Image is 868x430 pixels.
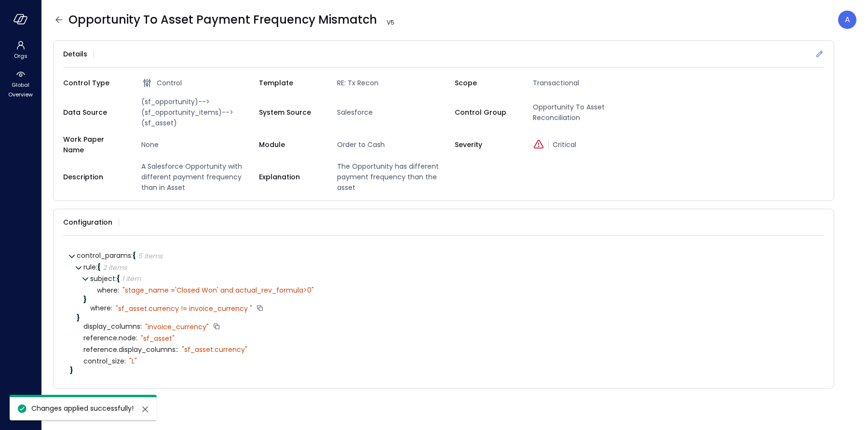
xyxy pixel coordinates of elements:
[259,107,322,118] span: System Source
[145,322,209,331] div: " invoice_currency"
[140,322,142,331] span: :
[139,403,151,415] button: close
[83,358,126,365] span: control_size
[118,285,119,295] span: :
[141,77,259,89] div: Control
[83,262,97,272] span: rule
[137,139,259,150] span: None
[138,253,163,259] div: 5 items
[133,251,136,260] span: {
[97,262,101,272] span: {
[131,251,133,260] span: :
[122,286,314,295] div: " stage_name ='Closed Won' and actual_rev_formula>0"
[259,78,322,88] span: Template
[83,335,137,342] span: reference.node
[259,139,322,150] span: Module
[83,323,142,330] span: display_columns
[845,14,850,26] p: A
[182,345,247,354] div: " sf_asset.currency"
[455,139,517,150] span: Severity
[63,107,126,118] span: Data Source
[2,67,39,100] div: Global Overview
[111,303,112,313] span: :
[31,403,134,413] span: Changes applied successfully!
[90,274,117,283] span: subject
[122,275,141,282] div: 1 item
[383,18,398,27] span: V 5
[137,161,259,193] span: A Salesforce Opportunity with different payment frequency than in Asset
[533,139,651,150] div: Critical
[14,51,27,61] span: Orgs
[70,367,817,374] div: }
[103,264,127,271] div: 2 items
[141,334,175,343] div: " sf_asset"
[137,96,259,128] span: (sf_opportunity)-->(sf_opportunity_items)-->(sf_asset)
[6,80,35,99] span: Global Overview
[83,296,817,303] div: }
[2,39,39,62] div: Orgs
[97,287,119,294] span: where
[259,172,322,182] span: Explanation
[116,304,252,313] div: " sf_asset.currency != invoice_currency "
[77,251,133,260] span: control_params
[333,161,455,193] span: The Opportunity has different payment frequency than the asset
[63,78,126,88] span: Control Type
[529,78,651,88] span: Transactional
[333,139,455,150] span: Order to Cash
[455,107,517,118] span: Control Group
[333,107,455,118] span: Salesforce
[117,274,120,283] span: {
[333,78,455,88] span: RE: Tx Recon
[63,217,112,228] span: Configuration
[63,172,126,182] span: Description
[529,102,651,123] span: Opportunity To Asset Reconciliation
[124,356,126,366] span: :
[838,11,856,29] div: Avi Brandwain
[83,346,178,353] span: reference.display_columns:
[96,262,97,272] span: :
[90,305,112,312] span: where
[68,12,398,27] span: Opportunity To Asset Payment Frequency Mismatch
[129,357,137,365] div: " L"
[177,345,178,354] span: :
[115,274,117,283] span: :
[136,333,137,343] span: :
[63,49,87,59] span: Details
[63,134,126,155] span: Work Paper Name
[77,314,817,321] div: }
[455,78,517,88] span: Scope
